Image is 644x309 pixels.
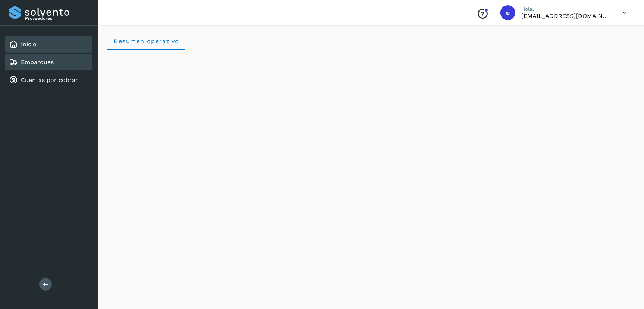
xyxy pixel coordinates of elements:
div: Cuentas por cobrar [5,72,92,88]
a: Inicio [21,41,37,48]
p: Proveedores [25,16,89,21]
a: Embarques [21,59,54,66]
div: Embarques [5,54,92,70]
a: Cuentas por cobrar [21,76,78,83]
span: Resumen operativo [113,38,179,45]
div: Inicio [5,36,92,53]
p: ebenezer5009@gmail.com [521,12,611,19]
p: Hola, [521,6,611,12]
